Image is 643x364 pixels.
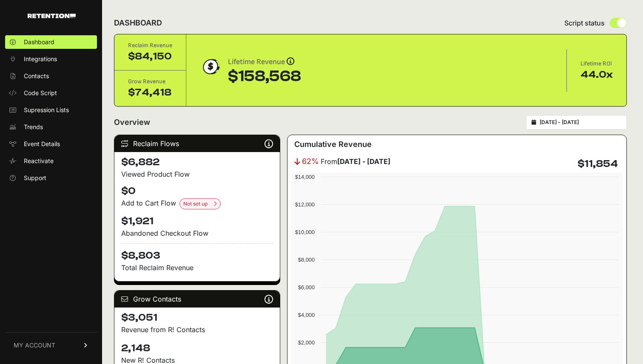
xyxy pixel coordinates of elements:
span: Code Script [24,89,57,97]
strong: [DATE] - [DATE] [337,157,390,166]
img: Retention.com [28,14,76,18]
h2: Overview [114,116,150,128]
a: Supression Lists [5,103,97,117]
div: Viewed Product Flow [121,169,273,179]
a: Reactivate [5,154,97,168]
text: $14,000 [295,174,315,180]
span: Integrations [24,55,57,63]
span: Support [24,174,46,182]
h4: $11,854 [578,157,618,171]
a: Event Details [5,137,97,151]
h3: Cumulative Revenue [294,138,372,150]
h4: $1,921 [121,214,273,228]
div: 44.0x [580,68,613,82]
text: $6,000 [298,284,315,291]
span: Contacts [24,72,49,80]
a: Contacts [5,69,97,83]
h2: DASHBOARD [114,17,162,29]
text: $12,000 [295,201,315,208]
div: Grow Revenue [128,77,172,86]
span: Supression Lists [24,106,69,114]
div: Grow Contacts [114,291,280,308]
h4: $0 [121,184,273,198]
div: $84,150 [128,50,172,63]
p: Revenue from R! Contacts [121,324,273,335]
span: Script status [564,18,605,28]
span: Trends [24,123,43,131]
a: Code Script [5,86,97,100]
h4: $6,882 [121,155,273,169]
div: Lifetime Revenue [228,56,301,68]
text: $4,000 [298,312,315,318]
a: Trends [5,120,97,134]
p: Total Reclaim Revenue [121,262,273,273]
div: $74,418 [128,86,172,99]
a: Support [5,171,97,185]
img: dollar-coin-05c43ed7efb7bc0c12610022525b4bbbb207c7efeef5aecc26f025e68dcafac9.png [200,56,221,77]
div: Add to Cart Flow [121,198,273,209]
text: $2,000 [298,339,315,346]
iframe: Intercom live chat [614,335,634,356]
div: Reclaim Flows [114,135,280,152]
span: From [321,156,390,166]
span: Dashboard [24,38,54,46]
div: Reclaim Revenue [128,41,172,50]
div: $158,568 [228,68,301,85]
div: Abandoned Checkout Flow [121,228,273,238]
a: MY ACCOUNT [5,332,97,358]
div: Lifetime ROI [580,59,613,68]
span: Event Details [24,140,60,148]
a: Integrations [5,52,97,66]
span: Reactivate [24,157,54,165]
text: $10,000 [295,229,315,235]
span: 62% [302,155,319,167]
h4: 2,148 [121,341,273,355]
span: MY ACCOUNT [14,341,55,350]
a: Dashboard [5,35,97,49]
h4: $8,803 [121,243,273,262]
text: $8,000 [298,257,315,263]
h4: $3,051 [121,311,273,324]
